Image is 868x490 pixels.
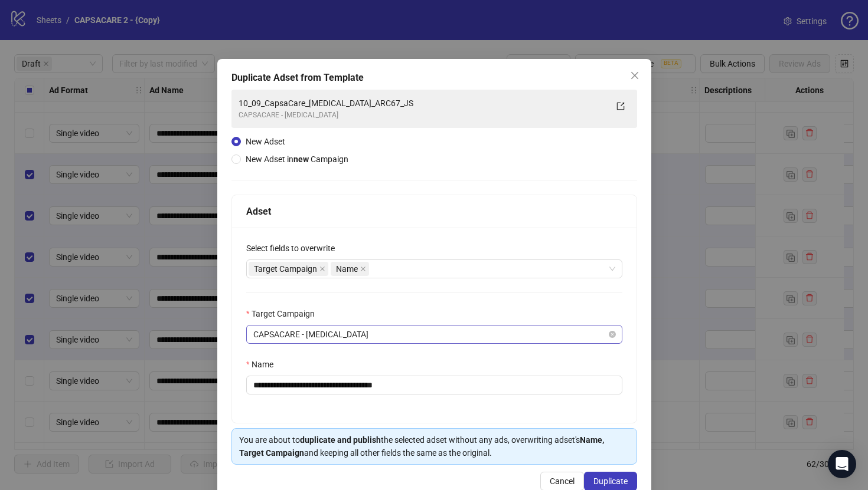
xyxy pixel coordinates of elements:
span: CAPSACARE - SCIATICA [253,325,615,343]
span: export [616,102,625,110]
span: close [630,71,639,80]
span: Name [336,262,358,275]
span: Cancel [550,476,575,486]
div: CAPSACARE - [MEDICAL_DATA] [239,110,606,121]
strong: Name, Target Campaign [239,435,604,458]
div: 10_09_CapsaCare_[MEDICAL_DATA]_ARC67_JS [239,97,606,110]
label: Name [246,358,281,371]
strong: duplicate and publish [300,435,381,445]
div: Duplicate Adset from Template [231,71,637,85]
div: Adset [246,204,622,219]
span: New Adset [246,137,285,146]
span: Target Campaign [249,262,328,276]
div: You are about to the selected adset without any ads, overwriting adset's and keeping all other fi... [239,433,629,459]
button: Close [625,66,644,85]
span: close-circle [609,331,616,338]
label: Target Campaign [246,307,322,320]
label: Select fields to overwrite [246,242,342,255]
div: Open Intercom Messenger [828,450,856,478]
strong: new [293,154,309,164]
span: Target Campaign [254,262,317,275]
span: close [360,266,366,272]
span: New Adset in Campaign [246,154,348,164]
span: Name [331,262,369,276]
span: Duplicate [593,476,628,486]
input: Name [246,376,622,394]
span: close [319,266,325,272]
